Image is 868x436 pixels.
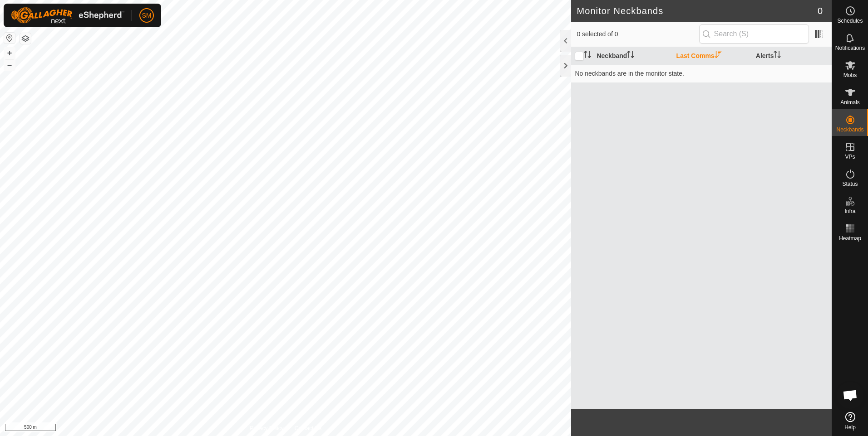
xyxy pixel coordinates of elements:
[4,59,15,70] button: –
[142,11,152,20] span: SM
[4,48,15,58] button: +
[842,181,858,187] span: Status
[839,236,861,241] span: Heatmap
[20,33,31,44] button: Map Layers
[627,52,634,59] p-sorticon: Activate to sort
[844,425,856,430] span: Help
[835,45,865,51] span: Notifications
[844,208,855,214] span: Infra
[845,154,855,160] span: VPs
[593,47,672,65] th: Neckband
[818,4,823,18] span: 0
[836,127,863,132] span: Neckbands
[774,52,781,59] p-sorticon: Activate to sort
[11,7,124,24] img: Gallagher Logo
[577,29,699,39] span: 0 selected of 0
[699,24,809,44] input: Search (S)
[577,5,817,16] h2: Monitor Neckbands
[4,33,15,44] button: Reset Map
[250,424,284,432] a: Privacy Policy
[843,73,857,78] span: Mobs
[837,382,864,409] div: Open chat
[752,47,832,65] th: Alerts
[673,47,752,65] th: Last Comms
[295,424,321,432] a: Contact Us
[715,52,722,59] p-sorticon: Activate to sort
[837,18,863,24] span: Schedules
[840,100,860,105] span: Animals
[584,52,591,59] p-sorticon: Activate to sort
[832,408,868,434] a: Help
[571,64,832,82] td: No neckbands are in the monitor state.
